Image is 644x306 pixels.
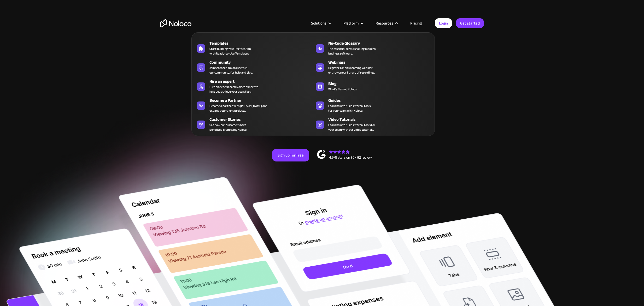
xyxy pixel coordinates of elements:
[194,58,313,76] a: CommunityJoin seasoned Noloco users inour community, for help and tips.
[194,39,313,57] a: TemplatesStart Building Your Perfect Appwith Ready-to-Use Templates
[209,65,253,75] span: Join seasoned Noloco users in our community, for help and tips.
[328,81,434,87] div: Blog
[313,96,432,114] a: GuidesLearn how to build internal toolsfor your team with Noloco.
[194,115,313,133] a: Customer StoriesSee how our customers havebenefited from using Noloco.
[313,115,432,133] a: Video TutorialsLearn how to build internal tools foryour team with our video tutorials.
[328,65,375,75] span: Register for an upcoming webinar or browse our library of recordings.
[328,59,434,65] div: Webinars
[209,40,315,46] div: Templates
[191,25,435,136] nav: Resources
[328,87,357,92] span: What's New at Noloco.
[328,46,376,56] span: The essential terms shaping modern business software.
[209,116,315,123] div: Customer Stories
[209,123,247,132] span: See how our customers have benefited from using Noloco.
[272,149,309,161] a: Sign up for free
[328,97,434,104] div: Guides
[209,59,315,65] div: Community
[160,67,484,109] h2: Business Apps for Teams
[305,20,337,27] div: Solutions
[376,20,393,27] div: Resources
[328,123,375,132] span: Learn how to build internal tools for your team with our video tutorials.
[311,20,326,27] div: Solutions
[194,96,313,114] a: Become a PartnerBecome a partner with [PERSON_NAME] andexpand your client projects.
[160,19,191,27] a: home
[328,104,371,113] span: Learn how to build internal tools for your team with Noloco.
[337,20,369,27] div: Platform
[435,18,452,28] a: Login
[209,46,251,56] span: Start Building Your Perfect App with Ready-to-Use Templates
[194,77,313,95] a: Hire an expertHire an experienced Noloco expert tohelp you achieve your goals fast.
[328,40,434,46] div: No-Code Glossary
[209,97,315,104] div: Become a Partner
[456,18,484,28] a: Get started
[313,39,432,57] a: No-Code GlossaryThe essential terms shaping modernbusiness software.
[343,20,359,27] div: Platform
[209,104,267,113] div: Become a partner with [PERSON_NAME] and expand your client projects.
[328,116,434,123] div: Video Tutorials
[404,20,428,27] a: Pricing
[313,58,432,76] a: WebinarsRegister for an upcoming webinaror browse our library of recordings.
[209,85,258,94] div: Hire an experienced Noloco expert to help you achieve your goals fast.
[209,78,315,85] div: Hire an expert
[313,77,432,95] a: BlogWhat's New at Noloco.
[160,57,484,62] h1: Custom No-Code Business Apps Platform
[369,20,404,27] div: Resources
